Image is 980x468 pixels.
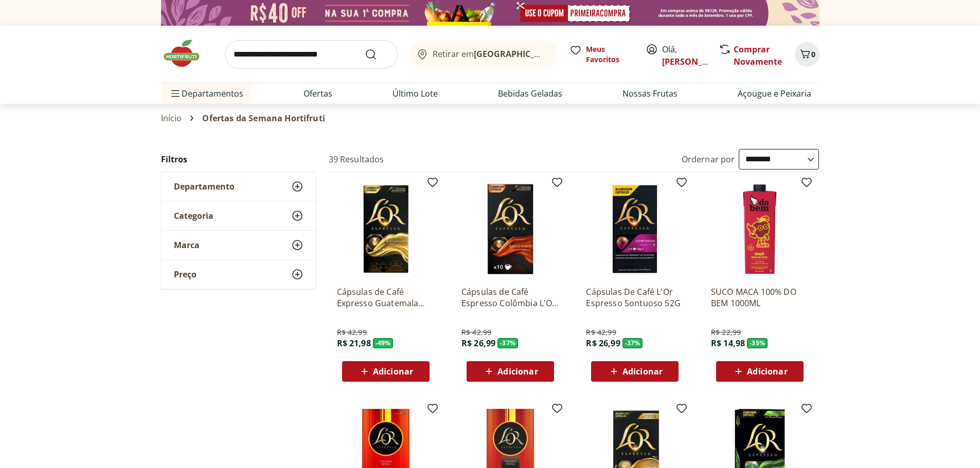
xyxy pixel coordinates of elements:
[161,149,316,170] h2: Filtros
[662,56,729,67] a: [PERSON_NAME]
[162,172,316,201] button: Departamento
[304,87,332,100] a: Ofertas
[711,338,745,349] span: R$ 14,98
[373,338,394,348] span: - 49 %
[393,87,438,100] a: Último Lote
[497,367,538,376] span: Adicionar
[162,260,316,289] button: Preço
[497,338,518,348] span: - 37 %
[662,43,708,68] span: Olá,
[795,42,819,67] button: Carrinho
[342,361,430,382] button: Adicionar
[622,367,663,376] span: Adicionar
[174,269,197,279] span: Preço
[162,231,316,259] button: Marca
[162,201,316,230] button: Categoria
[622,338,643,348] span: - 37 %
[474,48,647,60] b: [GEOGRAPHIC_DATA]/[GEOGRAPHIC_DATA]
[202,114,325,123] span: Ofertas da Semana Hortifruti
[461,286,559,309] a: Cápsulas de Café Espresso Colômbia L'OR 52g
[169,81,182,106] button: Menu
[174,211,213,221] span: Categoria
[337,338,371,349] span: R$ 21,98
[586,286,684,309] a: Cápsulas De Café L'Or Espresso Sontuoso 52G
[161,38,212,69] img: Hortifruti
[174,240,200,250] span: Marca
[161,114,182,123] a: Início
[711,327,741,338] span: R$ 22,99
[716,361,804,382] button: Adicionar
[461,338,495,349] span: R$ 26,99
[586,44,633,65] span: Meus Favoritos
[329,154,384,165] h2: 39 Resultados
[498,87,562,100] a: Bebidas Geladas
[337,327,367,338] span: R$ 42,99
[410,40,557,69] button: Retirar em[GEOGRAPHIC_DATA]/[GEOGRAPHIC_DATA]
[225,40,398,69] input: search
[682,154,735,165] label: Ordernar por
[586,327,616,338] span: R$ 42,99
[747,367,787,376] span: Adicionar
[433,49,546,59] span: Retirar em
[711,180,809,278] img: SUCO MACA 100% DO BEM 1000ML
[467,361,554,382] button: Adicionar
[373,367,413,376] span: Adicionar
[461,180,559,278] img: Cápsulas de Café Espresso Colômbia L'OR 52g
[586,338,620,349] span: R$ 26,99
[365,48,389,61] button: Submit Search
[734,44,782,67] a: Comprar Novamente
[461,327,491,338] span: R$ 42,99
[738,87,811,100] a: Açougue e Peixaria
[169,81,243,106] span: Departamentos
[622,87,678,100] a: Nossas Frutas
[591,361,679,382] button: Adicionar
[337,286,435,309] a: Cápsulas de Café Expresso Guatemala L'OR 52g
[811,49,815,59] span: 0
[337,180,435,278] img: Cápsulas de Café Expresso Guatemala L'OR 52g
[174,181,235,192] span: Departamento
[569,44,633,65] a: Meus Favoritos
[711,286,809,309] a: SUCO MACA 100% DO BEM 1000ML
[747,338,768,348] span: - 35 %
[586,180,684,278] img: Cápsulas De Café L'Or Espresso Sontuoso 52G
